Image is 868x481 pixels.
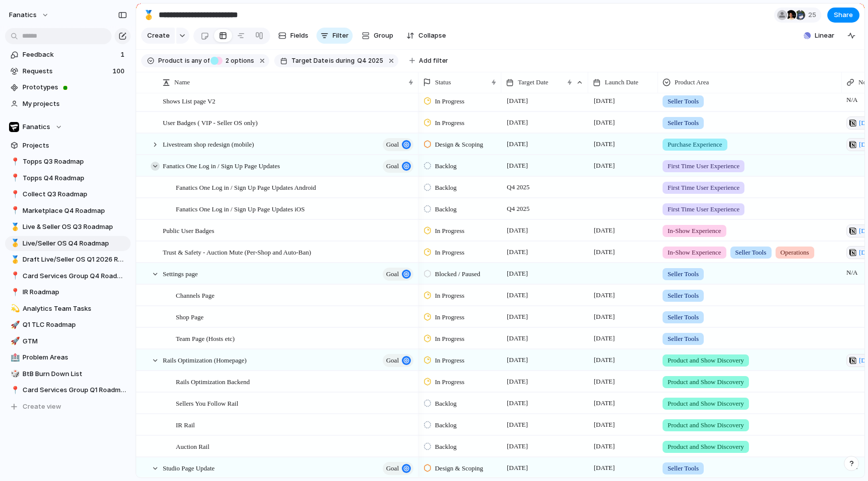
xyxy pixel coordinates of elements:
span: Seller Tools [668,334,699,344]
div: 🥇Live & Seller OS Q3 Roadmap [5,219,131,234]
span: [DATE] [504,224,530,236]
div: 🥇 [11,221,18,233]
a: Projects [5,138,131,153]
button: Fanatics [5,119,131,135]
span: [DATE] [504,116,530,129]
span: Backlog [435,420,457,430]
button: 🥇 [9,222,19,232]
span: [DATE] [504,462,530,474]
span: Live & Seller OS Q3 Roadmap [23,222,127,232]
button: Fields [274,28,312,44]
button: 📍 [9,385,19,395]
span: Fanatics One Log in / Sign Up Page Updates iOS [176,203,305,214]
div: 📍Card Services Group Q4 Roadmap [5,269,131,284]
div: 📍Marketplace Q4 Roadmap [5,203,131,218]
span: [DATE] [591,440,617,452]
span: In Progress [435,334,465,344]
span: Target Date [291,56,328,65]
button: goal [383,268,413,281]
span: My projects [23,99,127,109]
span: Draft Live/Seller OS Q1 2026 Roadmap [23,255,127,265]
a: 🎲BtB Burn Down List [5,367,131,382]
button: 📍 [9,173,19,183]
a: 💫Analytics Team Tasks [5,301,131,316]
span: Seller Tools [668,312,699,322]
span: Projects [23,141,127,151]
span: In Progress [435,355,465,366]
span: In Progress [435,226,465,236]
span: In Progress [435,291,465,301]
span: Product Area [675,77,709,87]
span: Team Page (Hosts etc) [176,332,235,344]
span: Rails Optimization Backend [176,376,250,387]
a: 🏥Problem Areas [5,350,131,365]
span: Seller Tools [668,291,699,301]
span: goal [386,138,399,152]
a: 🥇Draft Live/Seller OS Q1 2026 Roadmap [5,252,131,267]
div: 🥇 [143,8,154,22]
span: First Time User Experience [668,204,739,214]
button: fanatics [5,7,54,23]
a: 🥇Live/Seller OS Q4 Roadmap [5,236,131,251]
button: 📍 [9,271,19,281]
span: Collapse [418,31,446,41]
span: Filter [333,31,349,41]
span: any of [190,56,209,65]
span: Target Date [518,77,549,87]
span: Add filter [419,56,448,65]
span: [DATE] [504,311,530,323]
span: Create [147,31,170,41]
div: 🚀Q1 TLC Roadmap [5,317,131,332]
div: 📍 [11,189,18,200]
button: isany of [183,55,211,66]
button: 🚀 [9,320,19,330]
button: Q4 2025 [355,55,385,66]
span: Q4 2025 [357,56,383,65]
span: Collect Q3 Roadmap [23,189,127,199]
button: 📍 [9,206,19,216]
span: fanatics [9,10,37,20]
div: 🥇 [11,254,18,266]
span: In-Show Experience [668,248,721,258]
button: 🥇 [9,238,19,249]
span: Auction Rail [176,440,209,452]
div: 📍 [11,156,18,168]
span: In Progress [435,118,465,128]
span: Product and Show Discovery [668,442,744,452]
span: Name [174,77,190,87]
a: My projects [5,96,131,111]
span: Studio Page Update [163,462,214,473]
span: Backlog [435,399,457,409]
span: goal [386,461,399,475]
span: [DATE] [591,289,617,301]
button: Share [827,8,859,23]
span: [DATE] [591,116,617,129]
div: 🚀 [11,335,18,347]
div: 📍 [11,172,18,184]
a: 🚀GTM [5,334,131,349]
button: 📍 [9,189,19,199]
span: Prototypes [23,82,127,92]
span: Share [834,10,853,20]
button: Group [357,28,398,44]
a: 📍Topps Q3 Roadmap [5,154,131,169]
span: Topps Q4 Roadmap [23,173,127,183]
span: Q4 2025 [504,203,532,215]
div: 🎲 [11,368,18,380]
button: goal [383,462,413,475]
span: Fields [290,31,308,41]
span: Group [374,31,393,41]
span: [DATE] [591,419,617,431]
span: Problem Areas [23,352,127,363]
button: isduring [328,55,356,66]
span: Product and Show Discovery [668,355,744,366]
span: [DATE] [504,440,530,452]
span: [DATE] [504,246,530,258]
span: 2 [223,57,231,64]
span: Feedback [23,50,118,60]
div: 📍 [11,385,18,396]
span: [DATE] [504,268,530,280]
